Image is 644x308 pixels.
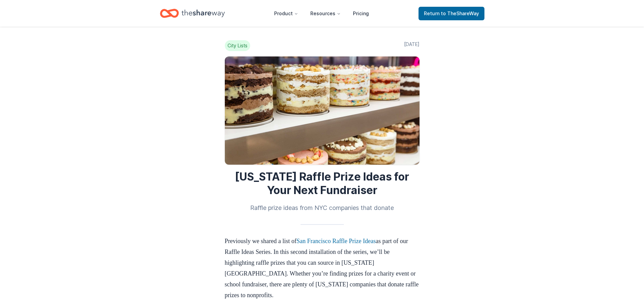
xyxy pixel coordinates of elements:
span: [DATE] [404,40,420,51]
button: Product [269,7,304,20]
img: Image for New York Raffle Prize Ideas for Your Next Fundraiser [225,56,420,165]
a: Home [160,5,225,21]
a: Pricing [348,7,374,20]
a: San Francisco Raffle Prize Ideas [296,238,376,244]
span: Return [424,9,479,18]
h1: [US_STATE] Raffle Prize Ideas for Your Next Fundraiser [225,170,420,197]
nav: Main [269,5,374,21]
span: to TheShareWay [441,10,479,16]
a: Returnto TheShareWay [419,7,484,20]
span: City Lists [225,40,250,51]
button: Resources [305,7,346,20]
h2: Raffle prize ideas from NYC companies that donate [225,203,420,213]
